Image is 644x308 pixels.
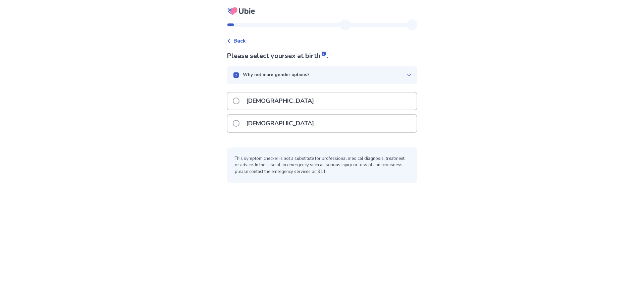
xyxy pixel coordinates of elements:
p: Please select your . [227,51,417,61]
span: sex at birth [285,51,327,60]
p: Why not more gender options? [243,72,310,78]
p: [DEMOGRAPHIC_DATA] [242,115,318,132]
p: This symptom checker is not a substitute for professional medical diagnosis, treatment or advice.... [235,156,409,175]
p: [DEMOGRAPHIC_DATA] [242,93,318,110]
span: Back [233,37,246,45]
